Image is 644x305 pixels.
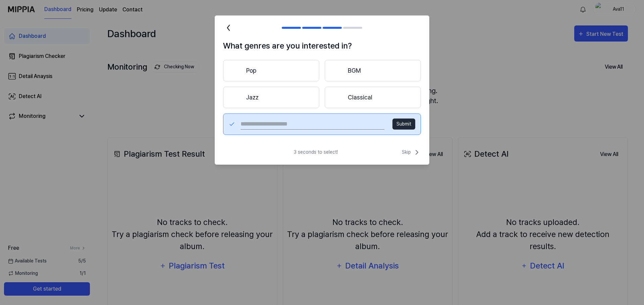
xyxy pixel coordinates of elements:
button: Submit [392,119,415,130]
button: Jazz [223,87,319,108]
button: Pop [223,60,319,81]
span: Skip [402,148,421,156]
h1: What genres are you interested in? [223,40,421,52]
button: BGM [325,60,421,81]
button: Skip [400,148,421,156]
span: 3 seconds to select! [294,149,338,156]
button: Classical [325,87,421,108]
